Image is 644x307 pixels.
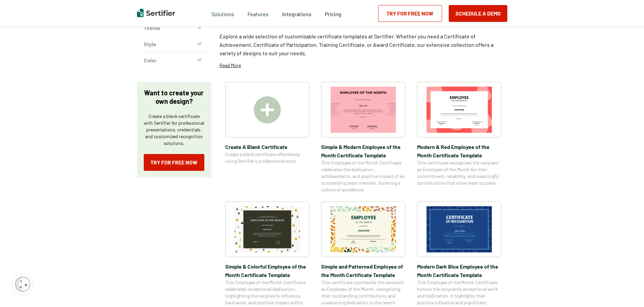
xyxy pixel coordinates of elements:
img: Modern & Red Employee of the Month Certificate Template [427,87,492,133]
img: Create A Blank Certificate [254,96,281,123]
p: Read More [219,62,241,69]
p: Create a blank certificate with Sertifier for professional presentations, credentials, and custom... [144,113,204,147]
a: Try for Free Now [144,154,204,171]
iframe: Chat Widget [610,275,644,307]
p: Explore a wide selection of customizable certificate templates at Sertifier. Whether you need a C... [219,32,507,57]
button: Color [137,52,211,68]
span: Simple & Colorful Employee of the Month Certificate Template [225,262,309,279]
span: Simple and Patterned Employee of the Month Certificate Template [321,262,405,279]
img: Modern Dark Blue Employee of the Month Certificate Template [427,206,492,252]
span: Solutions [211,9,234,18]
img: Simple & Modern Employee of the Month Certificate Template [331,87,396,133]
span: This Employee of the Month Certificate celebrates the dedication, achievements, and positive impa... [321,159,405,193]
span: Simple & Modern Employee of the Month Certificate Template [321,143,405,159]
a: Pricing [325,9,341,18]
span: Pricing [325,11,341,17]
img: Simple and Patterned Employee of the Month Certificate Template [331,206,396,252]
a: Try for Free Now [378,5,442,22]
a: Simple & Modern Employee of the Month Certificate TemplateSimple & Modern Employee of the Month C... [321,82,405,193]
img: Sertifier | Digital Credentialing Platform [137,9,175,17]
button: Schedule a Demo [449,5,507,22]
a: Integrations [282,9,311,18]
span: Features [247,9,269,18]
p: Want to create your own design? [144,89,204,105]
span: Modern Dark Blue Employee of the Month Certificate Template [417,262,501,279]
img: Simple & Colorful Employee of the Month Certificate Template [235,206,300,252]
span: Integrations [282,11,311,17]
span: Modern & Red Employee of the Month Certificate Template [417,143,501,159]
span: Create A Blank Certificate [225,143,309,151]
img: Cookie Popup Icon [15,277,30,292]
span: Create a blank certificate effortlessly using Sertifier’s professional tools. [225,151,309,164]
button: Style [137,36,211,52]
span: This certificate recognizes the recipient as Employee of the Month for their commitment, reliabil... [417,159,501,186]
button: Theme [137,20,211,36]
a: Modern & Red Employee of the Month Certificate TemplateModern & Red Employee of the Month Certifi... [417,82,501,193]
